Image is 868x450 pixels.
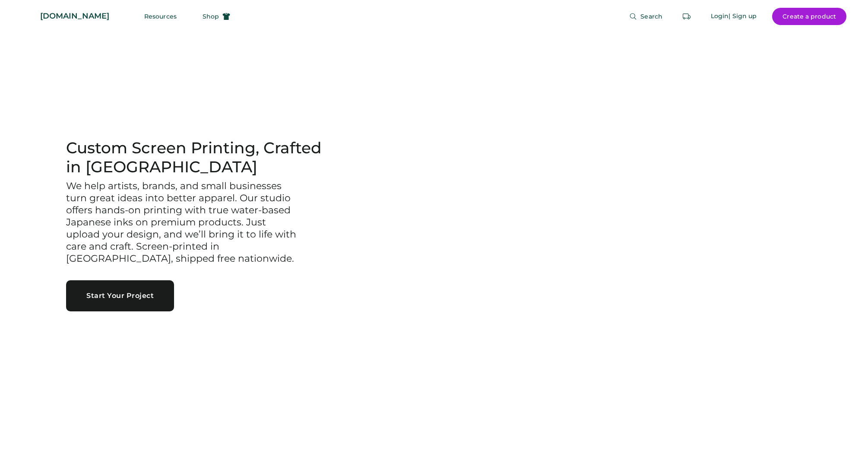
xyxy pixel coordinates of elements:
[678,8,695,25] button: Retrieve an order
[729,12,757,21] div: | Sign up
[192,8,241,25] button: Shop
[772,8,846,25] button: Create a product
[619,8,673,25] button: Search
[40,11,109,22] div: [DOMAIN_NAME]
[66,280,174,311] button: Start Your Project
[66,180,299,265] h3: We help artists, brands, and small businesses turn great ideas into better apparel. Our studio of...
[203,13,219,19] span: Shop
[134,8,187,25] button: Resources
[711,12,729,21] div: Login
[22,9,37,24] img: Rendered Logo - Screens
[640,13,662,19] span: Search
[66,139,336,177] h1: Custom Screen Printing, Crafted in [GEOGRAPHIC_DATA]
